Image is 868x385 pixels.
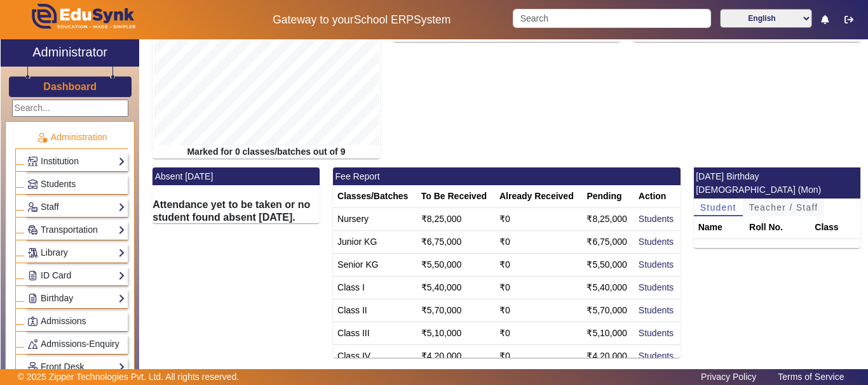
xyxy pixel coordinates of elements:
td: Senior KG [333,254,417,277]
td: ₹5,40,000 [582,277,634,299]
input: Search [513,9,710,28]
a: Students [639,351,674,361]
a: Administrator [1,39,139,67]
a: Students [27,177,125,192]
a: Privacy Policy [695,369,763,385]
td: ₹5,40,000 [417,277,495,299]
td: Nursery [333,208,417,231]
td: ₹5,10,000 [417,322,495,345]
th: Roll No. [745,216,810,239]
mat-card-header: [DATE] Birthday [DEMOGRAPHIC_DATA] (Mon) [694,167,861,199]
td: ₹0 [495,254,582,277]
h3: Dashboard [43,81,97,93]
td: Junior KG [333,231,417,254]
img: Students.png [28,179,37,189]
td: ₹0 [495,231,582,254]
h5: Gateway to your System [224,13,500,27]
td: ₹5,70,000 [417,299,495,322]
input: Search... [12,100,128,117]
mat-card-header: Fee Report [333,167,681,185]
h6: Attendance yet to be taken or no student found absent [DATE]. [153,199,320,223]
td: ₹8,25,000 [582,208,634,231]
td: ₹6,75,000 [417,231,495,254]
td: ₹0 [495,277,582,299]
mat-card-header: Absent [DATE] [153,167,320,185]
td: ₹6,75,000 [582,231,634,254]
span: Students [41,179,76,189]
td: ₹5,10,000 [582,322,634,345]
span: Admissions-Enquiry [41,339,119,349]
p: Administration [15,131,128,144]
a: Terms of Service [771,369,850,385]
td: Class IV [333,345,417,368]
th: To Be Received [417,185,495,208]
td: ₹5,70,000 [582,299,634,322]
h2: Administrator [32,44,107,60]
a: Students [639,214,674,224]
th: Name [694,216,745,239]
a: Students [639,282,674,292]
td: ₹0 [495,322,582,345]
span: School ERP [354,13,414,26]
a: Admissions-Enquiry [27,337,125,351]
td: Class II [333,299,417,322]
span: Teacher / Staff [749,203,818,212]
a: Students [639,328,674,338]
td: ₹4,20,000 [417,345,495,368]
img: Admissions.png [28,316,37,326]
a: Students [639,259,674,270]
img: Administration.png [36,132,48,143]
td: ₹0 [495,345,582,368]
th: Classes/Batches [333,185,417,208]
th: Pending [582,185,634,208]
td: ₹5,50,000 [582,254,634,277]
td: Class III [333,322,417,345]
a: Dashboard [43,80,97,93]
a: Students [639,237,674,247]
img: Behavior-reports.png [28,339,37,349]
a: Admissions [27,314,125,329]
span: Student [700,203,736,212]
div: Marked for 0 classes/batches out of 9 [153,145,379,159]
th: Already Received [495,185,582,208]
td: ₹0 [495,208,582,231]
td: ₹4,20,000 [582,345,634,368]
a: Show More [809,29,861,41]
td: ₹8,25,000 [417,208,495,231]
a: Students [639,305,674,315]
td: ₹5,50,000 [417,254,495,277]
td: ₹0 [495,299,582,322]
span: Admissions [41,316,86,326]
p: © 2025 Zipper Technologies Pvt. Ltd. All rights reserved. [18,370,240,384]
td: Class I [333,277,417,299]
a: Show More [568,29,620,41]
th: Action [634,185,681,208]
th: Class [810,216,860,239]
